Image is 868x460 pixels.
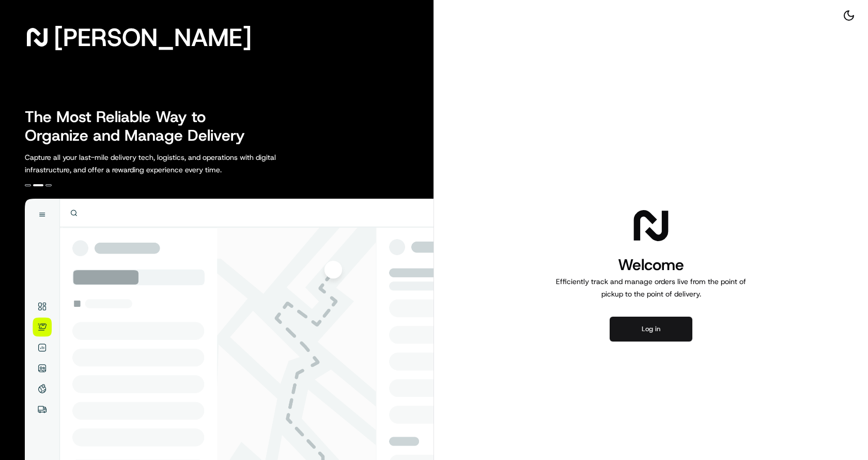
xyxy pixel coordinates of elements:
p: Capture all your last-mile delivery tech, logistics, and operations with digital infrastructure, ... [25,151,322,176]
h1: Welcome [552,255,750,275]
button: Log in [610,317,692,342]
h2: The Most Reliable Way to Organize and Manage Delivery [25,108,256,145]
p: Efficiently track and manage orders live from the point of pickup to the point of delivery. [552,275,750,300]
span: [PERSON_NAME] [54,27,252,48]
